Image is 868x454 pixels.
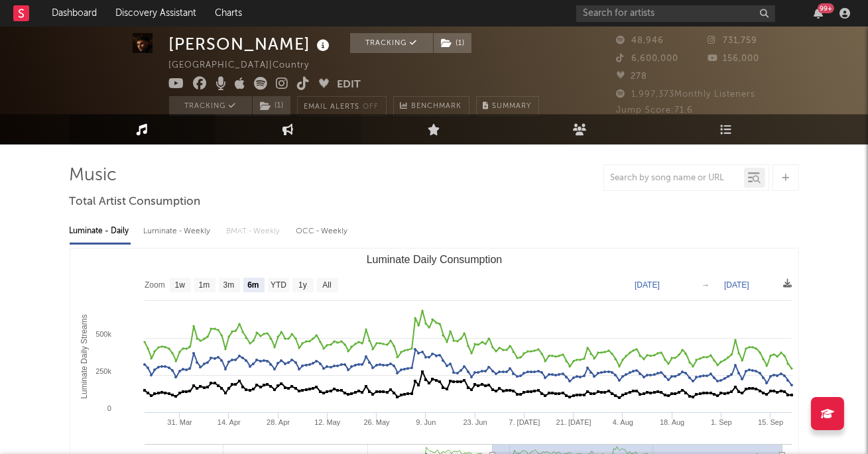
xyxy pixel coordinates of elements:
[617,90,756,99] span: 1,997,373 Monthly Listeners
[659,418,684,426] text: 18. Aug
[298,281,307,290] text: 1y
[576,5,775,22] input: Search for artists
[617,54,679,63] span: 6,600,000
[338,77,361,93] button: Edit
[169,33,334,55] div: [PERSON_NAME]
[314,418,341,426] text: 12. May
[223,281,234,290] text: 3m
[617,106,694,115] span: Jump Score: 71.6
[169,96,252,116] button: Tracking
[814,8,823,19] button: 99+
[267,418,290,426] text: 28. Apr
[366,254,502,265] text: Luminate Daily Consumption
[253,96,290,116] button: (1)
[169,58,325,74] div: [GEOGRAPHIC_DATA] | Country
[322,281,331,290] text: All
[247,281,259,290] text: 6m
[95,367,111,375] text: 250k
[412,99,462,115] span: Benchmark
[107,404,111,412] text: 0
[393,96,469,116] a: Benchmark
[702,280,710,290] text: →
[416,418,436,426] text: 9. Jun
[617,36,664,45] span: 48,946
[556,418,591,426] text: 21. [DATE]
[617,72,648,81] span: 278
[363,103,379,111] em: Off
[509,418,540,426] text: 7. [DATE]
[434,33,471,53] button: (1)
[270,281,286,290] text: YTD
[604,173,744,184] input: Search by song name or URL
[252,96,291,116] span: ( 1 )
[296,220,349,243] div: OCC - Weekly
[758,418,783,426] text: 15. Sep
[217,418,240,426] text: 14. Apr
[79,314,88,398] text: Luminate Daily Streams
[711,418,732,426] text: 1. Sep
[724,280,749,290] text: [DATE]
[708,36,757,45] span: 731,759
[708,54,759,63] span: 156,000
[70,194,201,210] span: Total Artist Consumption
[198,281,210,290] text: 1m
[818,3,834,13] div: 99 +
[493,103,532,110] span: Summary
[350,33,433,53] button: Tracking
[612,418,633,426] text: 4. Aug
[174,281,185,290] text: 1w
[297,96,387,116] button: Email AlertsOff
[144,220,214,243] div: Luminate - Weekly
[95,330,111,338] text: 500k
[70,220,131,243] div: Luminate - Daily
[635,280,660,290] text: [DATE]
[433,33,472,53] span: ( 1 )
[145,281,165,290] text: Zoom
[463,418,487,426] text: 23. Jun
[476,96,539,116] button: Summary
[167,418,192,426] text: 31. Mar
[363,418,390,426] text: 26. May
